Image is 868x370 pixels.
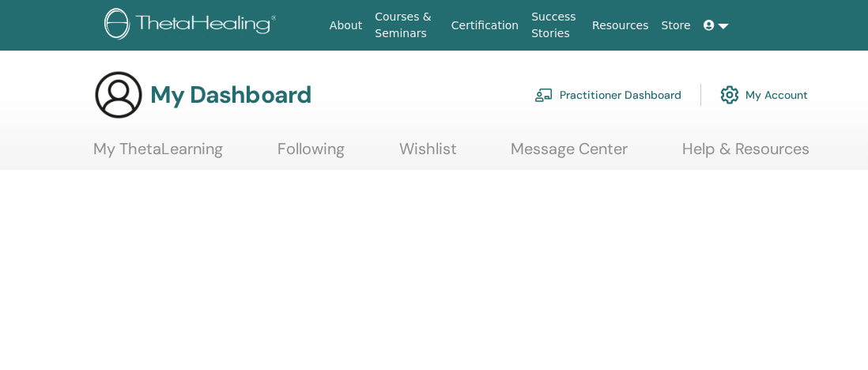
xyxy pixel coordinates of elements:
[368,2,445,48] a: Courses & Seminars
[277,139,345,170] a: Following
[525,2,586,48] a: Success Stories
[655,11,697,40] a: Store
[445,11,525,40] a: Certification
[720,77,808,112] a: My Account
[399,139,457,170] a: Wishlist
[720,81,739,108] img: cog.svg
[534,88,553,102] img: chalkboard-teacher.svg
[150,81,311,109] h3: My Dashboard
[682,139,810,170] a: Help & Resources
[93,139,223,170] a: My ThetaLearning
[534,77,681,112] a: Practitioner Dashboard
[323,11,368,40] a: About
[104,8,282,43] img: logo.png
[511,139,628,170] a: Message Center
[586,11,655,40] a: Resources
[93,70,144,120] img: generic-user-icon.jpg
